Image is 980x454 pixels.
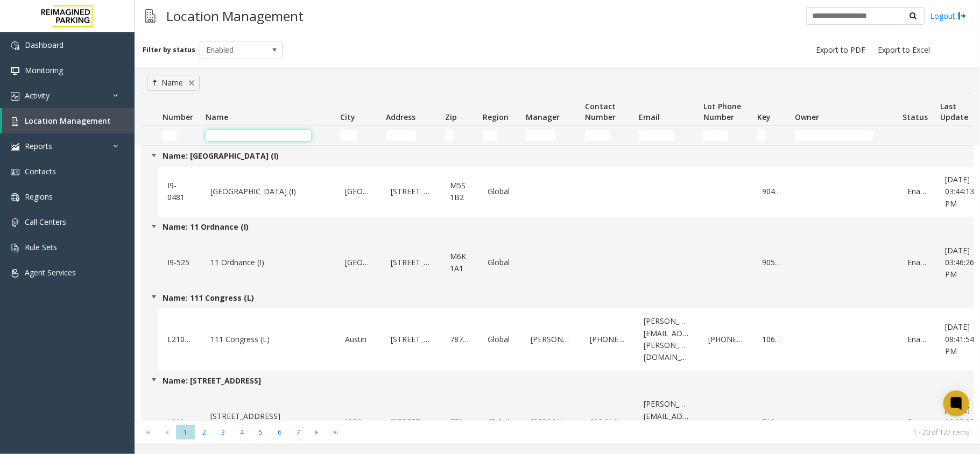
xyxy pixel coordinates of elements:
[352,428,969,437] kendo-pager-info: 1 - 20 of 127 items
[150,222,158,231] a: Collapse Group
[759,414,784,431] a: 713001
[25,191,53,202] span: Regions
[165,254,195,271] a: I9-525
[641,313,693,366] a: [PERSON_NAME][EMAIL_ADDRESS][PERSON_NAME][DOMAIN_NAME]
[25,90,50,101] span: Activity
[342,183,375,200] a: [GEOGRAPHIC_DATA]
[382,126,441,145] td: Address Filter
[208,254,329,271] a: 11 Ordnance (I)
[812,42,870,58] button: Export to PDF
[25,116,111,126] span: Location Management
[270,425,289,439] span: Page 6
[388,183,434,200] a: [STREET_ADDRESS]
[388,254,434,271] a: [STREET_ADDRESS]
[329,428,343,437] span: Go to the last page
[528,414,574,431] a: [PERSON_NAME]
[388,331,434,348] a: [STREET_ADDRESS]
[208,331,329,348] a: 111 Congress (L)
[152,77,183,88] a: Name
[386,112,415,122] span: Address
[699,126,753,145] td: Lot Phone Number Filter
[25,141,52,151] span: Reports
[206,130,311,141] input: Name Filter
[759,254,784,271] a: 90525
[25,242,57,252] span: Rule Sets
[195,425,214,439] span: Page 2
[585,130,610,141] input: Contact Number Filter
[445,130,454,141] input: Zip Filter
[485,331,515,348] a: Global
[11,168,19,176] img: 'icon'
[232,425,251,439] span: Page 4
[11,143,19,151] img: 'icon'
[878,45,930,55] span: Export to Excel
[11,269,19,278] img: 'icon'
[873,42,934,58] button: Export to Excel
[25,217,66,227] span: Call Centers
[340,112,355,122] span: City
[165,414,195,431] a: L21086912
[388,414,434,431] a: [STREET_ADDRESS]
[340,130,357,141] input: City Filter
[163,112,193,122] span: Number
[447,331,472,348] a: 78701
[930,10,967,22] a: Logout
[386,130,416,141] input: Address Filter
[905,183,929,200] a: Enabled
[898,94,936,126] th: Status
[176,425,195,439] span: Page 1
[25,267,76,278] span: Agent Services
[639,112,660,122] span: Email
[447,414,472,431] a: 77002
[143,45,195,55] label: Filter by status
[165,331,195,348] a: L21066000
[342,331,375,348] a: Austin
[703,130,728,141] input: Lot Phone Number Filter
[639,130,674,141] input: Email Filter
[150,375,158,384] a: Collapse Group
[327,425,346,440] span: Go to the last page
[521,126,581,145] td: Manager Filter
[163,130,177,141] input: Number Filter
[447,177,472,207] a: M5S 1B2
[11,92,19,101] img: 'icon'
[165,177,195,207] a: I9-0481
[206,112,228,122] span: Name
[201,126,336,145] td: Name Filter
[528,331,574,348] a: [PERSON_NAME]
[816,45,865,55] span: Export to PDF
[342,414,375,431] a: [GEOGRAPHIC_DATA]
[757,112,771,122] span: Key
[905,331,929,348] a: Enabled
[25,40,64,50] span: Dashboard
[706,331,746,348] a: [PHONE_NUMBER]
[795,130,873,141] input: Owner Filter
[208,408,329,437] a: [STREET_ADDRESS][GEOGRAPHIC_DATA] (L)
[150,151,158,160] a: Collapse Group
[641,395,693,449] a: [PERSON_NAME][EMAIL_ADDRESS][PERSON_NAME][DOMAIN_NAME]
[940,101,968,122] span: Last Update
[214,425,232,439] span: Page 3
[795,112,819,122] span: Owner
[485,254,515,271] a: Global
[336,126,382,145] td: City Filter
[587,414,628,431] a: 832.216.9093
[905,414,929,431] a: Enabled
[945,245,974,280] span: [DATE] 03:46:26 PM
[310,428,325,437] span: Go to the next page
[11,41,19,50] img: 'icon'
[759,331,784,348] a: 10660
[445,112,457,122] span: Zip
[526,112,560,122] span: Manager
[958,10,967,22] img: logout
[485,414,515,431] a: Global
[251,425,270,439] span: Page 5
[905,254,929,271] a: Enabled
[11,218,19,227] img: 'icon'
[308,425,327,440] span: Go to the next page
[585,101,616,122] span: Contact Number
[25,166,56,176] span: Contacts
[587,331,628,348] a: [PHONE_NUMBER]
[753,126,791,145] td: Key Filter
[898,126,936,145] td: Status Filter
